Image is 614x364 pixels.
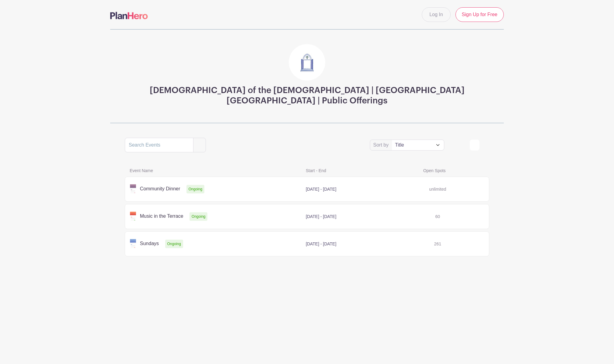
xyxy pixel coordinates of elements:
input: Search Events [125,138,193,152]
img: logo-507f7623f17ff9eddc593b1ce0a138ce2505c220e1c5a4e2b4648c50719b7d32.svg [110,12,148,19]
span: Start - End [302,167,420,174]
h3: [DEMOGRAPHIC_DATA] of the [DEMOGRAPHIC_DATA] | [GEOGRAPHIC_DATA] [GEOGRAPHIC_DATA] | Public Offer... [125,85,489,106]
span: Open Spots [420,167,478,174]
a: Log In [422,7,450,22]
label: Sort by [373,141,391,149]
span: Event Name [126,167,302,174]
a: Sign Up for Free [455,7,504,22]
div: order and view [459,140,489,151]
img: Doors3.jpg [289,44,325,81]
